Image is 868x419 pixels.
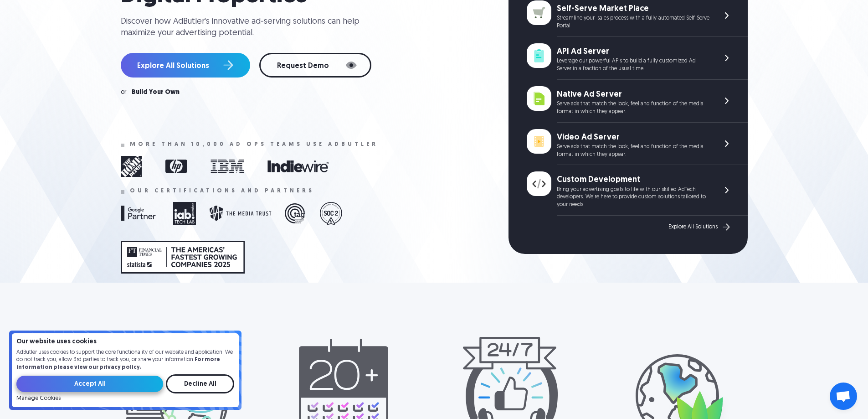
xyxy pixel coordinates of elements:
[130,188,314,194] div: Our certifications and partners
[16,376,163,392] input: Accept All
[830,383,857,410] a: Open chat
[259,53,371,78] a: Request Demo
[16,395,61,402] a: Manage Cookies
[527,165,748,216] a: Custom Development Bring your advertising goals to life with our skilled AdTech developers. We're...
[557,132,709,143] div: Video Ad Server
[557,174,709,186] div: Custom Development
[121,16,367,39] div: Discover how AdButler's innovative ad-serving solutions can help maximize your advertising potent...
[557,57,709,73] div: Leverage our powerful APIs to build a fully customized Ad Server in a fraction of the usual time
[132,89,180,96] a: Build Your Own
[557,46,709,57] div: API Ad Server
[527,37,748,80] a: API Ad Server Leverage our powerful APIs to build a fully customized Ad Server in a fraction of t...
[16,339,234,345] h4: Our website uses cookies
[668,224,718,230] div: Explore All Solutions
[557,3,709,15] div: Self-Serve Market Place
[16,349,234,372] p: AdButler uses cookies to support the core functionality of our website and application. We do not...
[130,141,378,148] div: More than 10,000 ad ops teams use adbutler
[527,80,748,123] a: Native Ad Server Serve ads that match the look, feel and function of the media format in which th...
[121,53,250,78] a: Explore All Solutions
[557,15,709,30] div: Streamline your sales process with a fully-automated Self-Serve Portal
[557,186,709,209] div: Bring your advertising goals to life with our skilled AdTech developers. We're here to provide cu...
[557,143,709,159] div: Serve ads that match the look, feel and function of the media format in which they appear.
[121,89,126,96] div: or
[557,89,709,100] div: Native Ad Server
[668,221,732,233] a: Explore All Solutions
[166,374,234,393] input: Decline All
[527,123,748,166] a: Video Ad Server Serve ads that match the look, feel and function of the media format in which the...
[557,100,709,116] div: Serve ads that match the look, feel and function of the media format in which they appear.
